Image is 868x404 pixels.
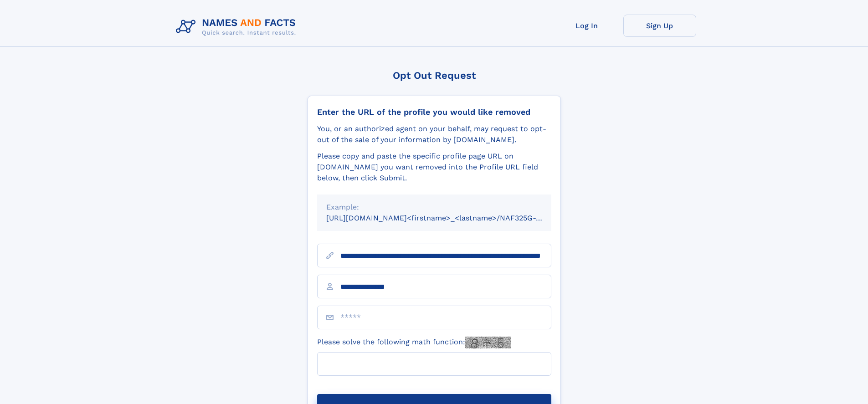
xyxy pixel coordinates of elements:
[172,15,303,39] img: Logo Names and Facts
[550,15,623,37] a: Log In
[317,123,551,145] div: You, or an authorized agent on your behalf, may request to opt-out of the sale of your informatio...
[326,202,542,213] div: Example:
[623,15,696,37] a: Sign Up
[317,337,511,348] label: Please solve the following math function:
[317,151,551,184] div: Please copy and paste the specific profile page URL on [DOMAIN_NAME] you want removed into the Pr...
[326,214,569,222] small: [URL][DOMAIN_NAME]<firstname>_<lastname>/NAF325G-xxxxxxxx
[317,107,551,117] div: Enter the URL of the profile you would like removed
[308,70,561,81] div: Opt Out Request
